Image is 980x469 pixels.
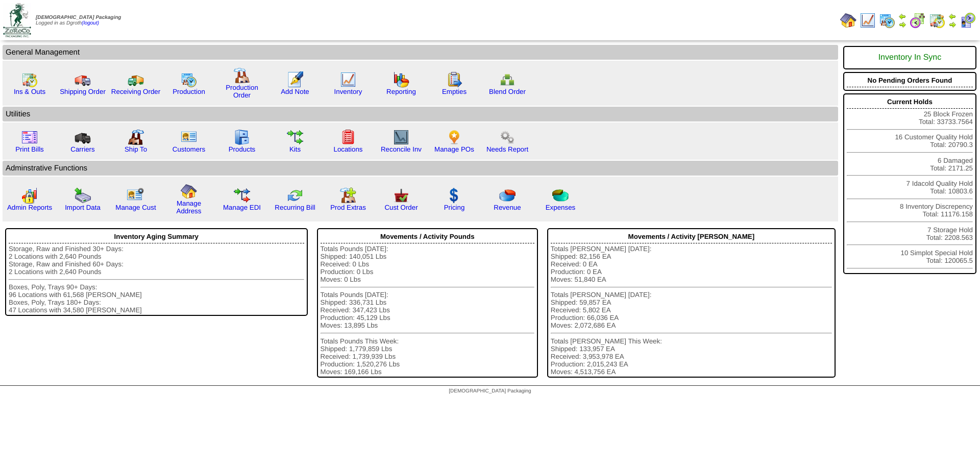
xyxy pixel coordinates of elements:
[486,145,528,153] a: Needs Report
[333,145,362,153] a: Locations
[910,12,926,29] img: calendarblend.gif
[115,204,156,211] a: Manage Cust
[234,187,250,204] img: edi.gif
[21,129,38,145] img: invoice2.gif
[177,200,202,215] a: Manage Address
[173,88,205,95] a: Production
[128,71,144,88] img: truck2.gif
[234,129,250,145] img: cabinet.gif
[898,20,906,29] img: arrowright.gif
[386,88,416,95] a: Reporting
[847,74,973,87] div: No Pending Orders Found
[321,245,534,376] div: Totals Pounds [DATE]: Shipped: 140,051 Lbs Received: 0 Lbs Production: 0 Lbs Moves: 0 Lbs Totals ...
[552,187,569,204] img: pie_chart2.png
[181,129,197,145] img: customers.gif
[384,204,418,211] a: Cust Order
[3,161,838,176] td: Adminstrative Functions
[551,245,832,376] div: Totals [PERSON_NAME] [DATE]: Shipped: 82,156 EA Received: 0 EA Production: 0 EA Moves: 51,840 EA ...
[446,187,462,204] img: dollar.gif
[21,187,38,204] img: graph2.png
[860,12,876,29] img: line_graph.gif
[843,93,976,274] div: 25 Block Frozen Total: 33733.7564 16 Customer Quality Hold Total: 20790.3 6 Damaged Total: 2171.2...
[287,187,303,204] img: reconcile.gif
[960,12,976,29] img: calendarcustomer.gif
[60,88,106,95] a: Shipping Order
[434,145,474,153] a: Manage POs
[546,204,576,211] a: Expenses
[442,88,467,95] a: Empties
[847,48,973,67] div: Inventory In Sync
[898,12,906,20] img: arrowleft.gif
[321,230,534,243] div: Movements / Activity Pounds
[75,129,91,145] img: truck3.gif
[127,187,145,204] img: managecust.png
[181,71,197,88] img: calendarprod.gif
[3,45,838,60] td: General Management
[551,230,832,243] div: Movements / Activity [PERSON_NAME]
[340,71,356,88] img: line_graph.gif
[446,71,462,88] img: workorder.gif
[879,12,895,29] img: calendarprod.gif
[9,245,304,314] div: Storage, Raw and Finished 30+ Days: 2 Locations with 2,640 Pounds Storage, Raw and Finished 60+ D...
[173,145,205,153] a: Customers
[125,145,147,153] a: Ship To
[499,71,516,88] img: network.png
[181,183,197,200] img: home.gif
[449,388,531,394] span: [DEMOGRAPHIC_DATA] Packaging
[393,187,409,204] img: cust_order.png
[948,12,957,20] img: arrowleft.gif
[75,187,91,204] img: import.gif
[3,3,31,37] img: zoroco-logo-small.webp
[334,88,362,95] a: Inventory
[929,12,945,29] img: calendarinout.gif
[446,129,462,145] img: po.png
[847,95,973,109] div: Current Holds
[275,204,315,211] a: Recurring Bill
[36,15,121,26] span: Logged in as Dgroth
[494,204,521,211] a: Revenue
[234,67,250,84] img: factory.gif
[287,71,303,88] img: orders.gif
[330,204,366,211] a: Prod Extras
[75,71,91,88] img: truck.gif
[948,20,957,29] img: arrowright.gif
[65,204,101,211] a: Import Data
[289,145,301,153] a: Kits
[381,145,422,153] a: Reconcile Inv
[21,71,38,88] img: calendarinout.gif
[229,145,256,153] a: Products
[3,107,838,121] td: Utilities
[444,204,465,211] a: Pricing
[489,88,526,95] a: Blend Order
[223,204,261,211] a: Manage EDI
[111,88,160,95] a: Receiving Order
[287,129,303,145] img: workflow.gif
[128,129,144,145] img: factory2.gif
[226,84,258,99] a: Production Order
[9,230,304,243] div: Inventory Aging Summary
[281,88,309,95] a: Add Note
[82,20,99,26] a: (logout)
[393,129,409,145] img: line_graph2.gif
[14,88,45,95] a: Ins & Outs
[499,187,516,204] img: pie_chart.png
[499,129,516,145] img: workflow.png
[36,15,121,20] span: [DEMOGRAPHIC_DATA] Packaging
[393,71,409,88] img: graph.gif
[15,145,44,153] a: Print Bills
[840,12,856,29] img: home.gif
[340,187,356,204] img: prodextras.gif
[7,204,52,211] a: Admin Reports
[340,129,356,145] img: locations.gif
[70,145,94,153] a: Carriers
